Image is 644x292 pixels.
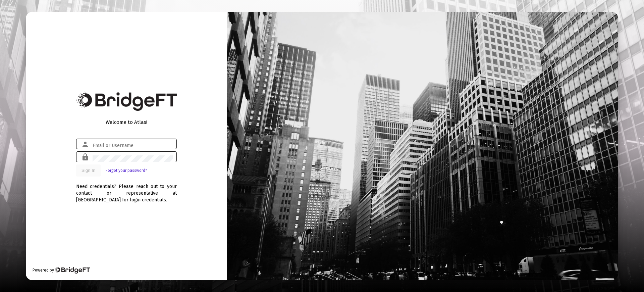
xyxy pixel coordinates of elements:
[106,167,147,174] a: Forgot your password?
[76,119,177,126] div: Welcome to Atlas!
[76,164,101,177] button: Sign In
[82,168,96,173] span: Sign In
[33,267,90,274] div: Powered by
[93,142,173,149] input: Email or Username
[81,140,89,148] mat-icon: person
[76,92,177,111] img: Bridge Financial Technology Logo
[81,153,89,161] mat-icon: lock
[76,177,177,203] div: Need credentials? Please reach out to your contact or representative at [GEOGRAPHIC_DATA] for log...
[55,267,90,274] img: Bridge Financial Technology Logo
